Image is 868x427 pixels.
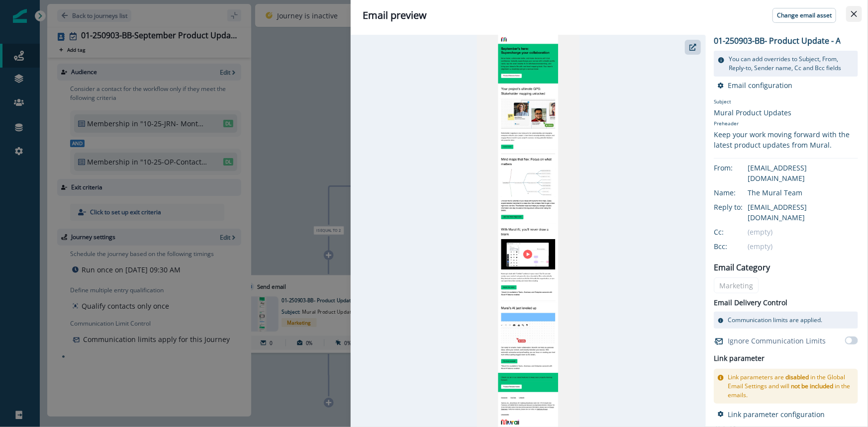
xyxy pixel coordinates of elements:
[718,81,792,90] button: Email configuration
[714,202,764,212] div: Reply to:
[728,373,854,400] p: Link parameters are in the Global Email Settings and will in the emails.
[846,6,862,22] button: Close
[714,227,764,237] div: Cc:
[728,336,826,346] p: Ignore Communication Limits
[777,12,832,19] p: Change email asset
[729,55,854,73] p: You can add overrides to Subject, From, Reply-to, Sender name, Cc and Bcc fields
[714,352,765,365] h2: Link parameter
[714,98,858,107] p: Subject
[748,202,858,223] div: [EMAIL_ADDRESS][DOMAIN_NAME]
[772,8,836,23] button: Change email asset
[714,129,858,150] div: Keep your work moving forward with the latest product updates from Mural.
[718,410,825,419] button: Link parameter configuration
[714,118,858,129] p: Preheader
[477,35,579,427] img: email asset unavailable
[748,241,858,252] div: (empty)
[785,373,809,381] span: disabled
[728,316,822,325] p: Communication limits are applied.
[748,163,858,183] div: [EMAIL_ADDRESS][DOMAIN_NAME]
[748,227,858,237] div: (empty)
[728,81,792,90] p: Email configuration
[714,163,764,173] div: From:
[714,297,787,308] p: Email Delivery Control
[714,261,770,273] p: Email Category
[791,382,833,390] span: not be included
[714,187,764,198] div: Name:
[714,241,764,252] div: Bcc:
[363,8,856,23] div: Email preview
[714,35,841,47] p: 01-250903-BB- Product Update - A
[728,410,825,419] p: Link parameter configuration
[714,107,858,118] div: Mural Product Updates
[748,187,858,198] div: The Mural Team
